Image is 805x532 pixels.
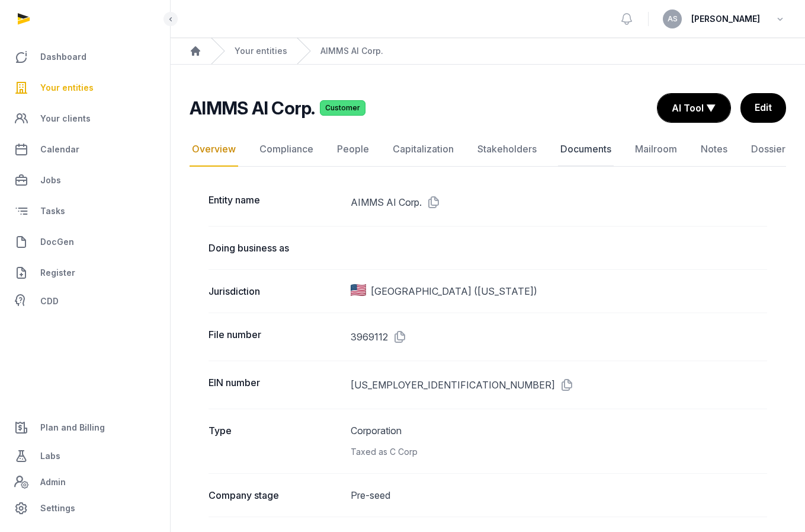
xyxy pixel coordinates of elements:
[257,132,316,167] a: Compliance
[9,442,161,470] a: Labs
[40,449,60,463] span: Labs
[351,445,767,459] div: Taxed as C Corp
[691,12,760,26] span: [PERSON_NAME]
[9,494,161,523] a: Settings
[190,97,315,119] h2: AIMMS AI Corp.
[40,112,91,126] span: Your clients
[209,193,341,212] dt: Entity name
[740,93,786,123] a: Edit
[40,81,94,95] span: Your entities
[351,327,767,346] dd: 3969112
[9,259,161,287] a: Register
[9,74,161,102] a: Your entities
[698,132,730,167] a: Notes
[371,284,537,298] span: [GEOGRAPHIC_DATA] ([US_STATE])
[209,284,341,298] dt: Jurisdiction
[9,470,161,494] a: Admin
[40,173,61,187] span: Jobs
[40,420,105,435] span: Plan and Billing
[9,43,161,71] a: Dashboard
[351,488,767,502] dd: Pre-seed
[209,423,341,459] dt: Type
[40,50,86,64] span: Dashboard
[9,413,161,442] a: Plan and Billing
[9,135,161,164] a: Calendar
[209,241,341,255] dt: Doing business as
[40,266,75,280] span: Register
[209,375,341,394] dt: EIN number
[171,38,805,65] nav: Breadcrumb
[209,327,341,346] dt: File number
[335,132,371,167] a: People
[351,423,767,459] dd: Corporation
[40,294,59,308] span: CDD
[668,15,678,23] span: AS
[749,132,788,167] a: Dossier
[9,104,161,133] a: Your clients
[9,228,161,256] a: DocGen
[40,235,74,249] span: DocGen
[40,142,79,157] span: Calendar
[40,501,75,515] span: Settings
[190,132,786,167] nav: Tabs
[633,132,679,167] a: Mailroom
[663,9,682,28] button: AS
[351,193,767,212] dd: AIMMS AI Corp.
[320,45,383,57] a: AIMMS AI Corp.
[351,375,767,394] dd: [US_EMPLOYER_IDENTIFICATION_NUMBER]
[475,132,539,167] a: Stakeholders
[390,132,456,167] a: Capitalization
[9,166,161,195] a: Jobs
[40,475,66,489] span: Admin
[209,488,341,502] dt: Company stage
[558,132,614,167] a: Documents
[190,132,238,167] a: Overview
[9,197,161,225] a: Tasks
[320,100,365,116] span: Customer
[9,289,161,313] a: CDD
[40,204,65,218] span: Tasks
[235,45,287,57] a: Your entities
[658,94,730,122] button: AI Tool ▼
